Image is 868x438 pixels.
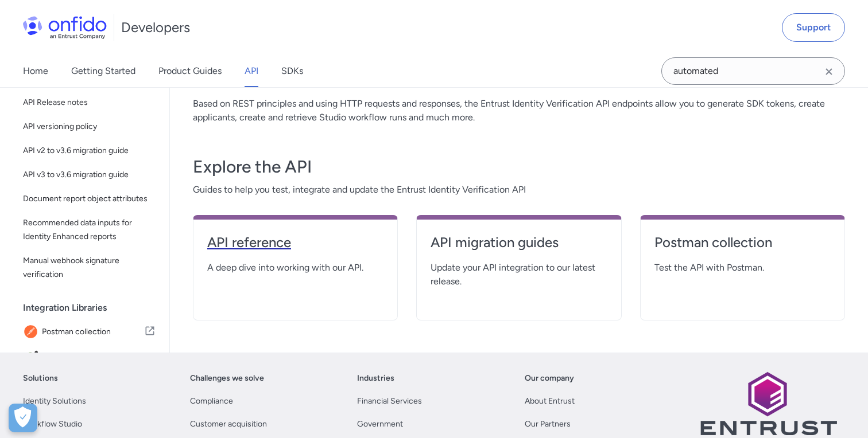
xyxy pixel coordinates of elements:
[207,233,383,261] a: API reference
[23,350,42,366] img: IconOpenAPI specifications
[190,371,264,385] a: Challenges we solve
[525,417,571,431] a: Our Partners
[357,394,422,408] a: Financial Services
[782,13,845,42] a: Support
[654,233,831,261] a: Postman collection
[18,187,160,210] a: Document report object attributes
[525,371,574,385] a: Our company
[9,404,37,432] button: Open Preferences
[431,233,607,252] h4: API migration guides
[18,163,160,186] a: API v3 to v3.6 migration guide
[18,115,160,138] a: API versioning policy
[23,394,86,408] a: Identity Solutions
[23,254,156,281] span: Manual webhook signature verification
[23,216,156,244] span: Recommended data inputs for Identity Enhanced reports
[71,55,135,87] a: Getting Started
[661,57,845,85] input: Onfido search input field
[431,261,607,288] span: Update your API integration to our latest release.
[23,417,82,431] a: Workflow Studio
[18,346,160,371] a: IconOpenAPI specificationsOpenAPI specifications
[18,319,160,345] a: IconPostman collectionPostman collection
[193,155,845,178] h3: Explore the API
[23,192,156,206] span: Document report object attributes
[357,371,394,385] a: Industries
[23,168,156,182] span: API v3 to v3.6 migration guide
[18,212,160,248] a: Recommended data inputs for Identity Enhanced reports
[281,55,303,87] a: SDKs
[9,404,37,432] div: Cookie Preferences
[18,91,160,114] a: API Release notes
[23,324,42,340] img: IconPostman collection
[654,261,831,275] span: Test the API with Postman.
[245,55,258,87] a: API
[18,139,160,162] a: API v2 to v3.6 migration guide
[822,65,836,79] svg: Clear search field button
[190,394,233,408] a: Compliance
[699,371,837,435] img: Entrust logo
[23,144,156,158] span: API v2 to v3.6 migration guide
[193,183,845,197] span: Guides to help you test, integrate and update the Entrust Identity Verification API
[42,324,144,340] span: Postman collection
[23,16,107,39] img: Onfido Logo
[431,233,607,261] a: API migration guides
[158,55,222,87] a: Product Guides
[207,261,383,275] span: A deep dive into working with our API.
[190,417,267,431] a: Customer acquisition
[23,371,58,385] a: Solutions
[23,120,156,134] span: API versioning policy
[18,249,160,286] a: Manual webhook signature verification
[193,97,845,124] p: Based on REST principles and using HTTP requests and responses, the Entrust Identity Verification...
[42,350,144,366] span: OpenAPI specifications
[23,296,165,319] div: Integration Libraries
[357,417,403,431] a: Government
[525,394,575,408] a: About Entrust
[207,233,383,252] h4: API reference
[23,55,48,87] a: Home
[654,233,831,252] h4: Postman collection
[121,18,190,37] h1: Developers
[23,96,156,109] span: API Release notes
